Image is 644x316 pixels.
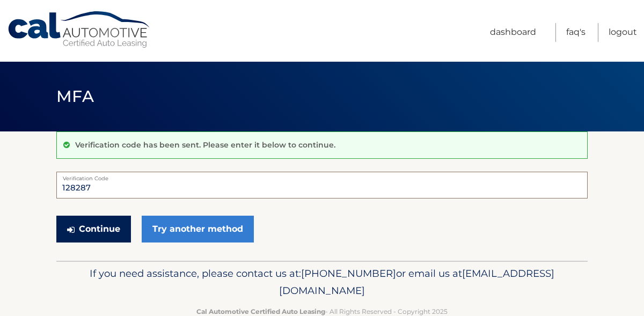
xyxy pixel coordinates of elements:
[490,23,536,42] a: Dashboard
[142,216,254,242] a: Try another method
[196,307,325,315] strong: Cal Automotive Certified Auto Leasing
[301,267,396,280] span: [PHONE_NUMBER]
[566,23,586,42] a: FAQ's
[56,172,588,199] input: Verification Code
[56,172,588,180] label: Verification Code
[279,267,554,297] span: [EMAIL_ADDRESS][DOMAIN_NAME]
[7,11,152,49] a: Cal Automotive
[75,140,335,150] p: Verification code has been sent. Please enter it below to continue.
[63,265,581,299] p: If you need assistance, please contact us at: or email us at
[56,86,94,106] span: MFA
[56,216,131,242] button: Continue
[609,23,637,42] a: Logout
